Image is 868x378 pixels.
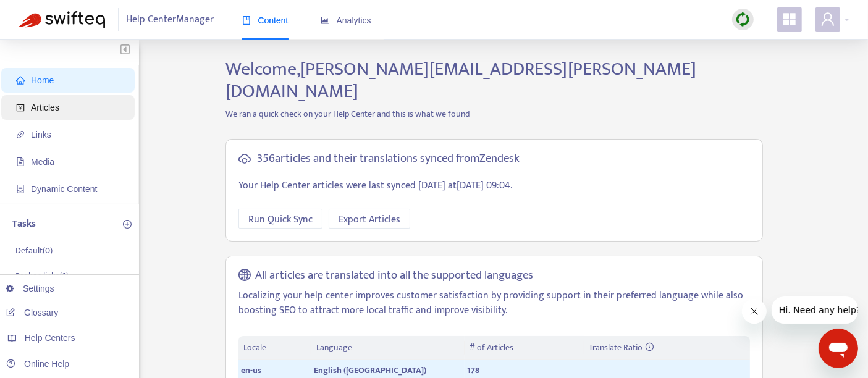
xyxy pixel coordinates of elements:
span: container [16,185,25,193]
img: sync.dc5367851b00ba804db3.png [735,12,751,27]
span: book [242,16,251,25]
iframe: Close message [742,299,767,324]
h5: 356 articles and their translations synced from Zendesk [257,152,520,166]
button: Export Articles [329,209,410,229]
span: link [16,130,25,139]
span: home [16,76,25,85]
p: Your Help Center articles were last synced [DATE] at [DATE] 09:04 . [238,178,750,193]
span: user [820,12,835,27]
p: Default ( 0 ) [15,244,53,257]
span: area-chart [321,16,329,25]
span: Help Centers [25,333,75,343]
p: We ran a quick check on your Help Center and this is what we found [216,107,772,120]
span: 178 [467,363,479,377]
p: Localizing your help center improves customer satisfaction by providing support in their preferre... [238,288,750,318]
span: Home [31,75,54,85]
span: Articles [31,103,59,112]
span: Welcome, [PERSON_NAME][EMAIL_ADDRESS][PERSON_NAME][DOMAIN_NAME] [225,54,696,107]
span: Links [31,130,51,140]
iframe: Button to launch messaging window [819,329,858,368]
a: Glossary [6,308,58,317]
img: Swifteq [19,11,105,28]
a: Settings [6,283,54,293]
iframe: Message from company [772,296,858,324]
a: Online Help [6,359,69,369]
span: Media [31,157,54,167]
span: Analytics [321,15,371,25]
p: Broken links ( 6 ) [15,269,69,282]
h5: All articles are translated into all the supported languages [256,269,534,283]
p: Tasks [12,217,36,232]
span: Content [242,15,289,25]
span: global [238,269,251,283]
button: Run Quick Sync [238,209,322,229]
span: Help Center Manager [127,8,214,31]
span: Dynamic Content [31,184,97,194]
span: cloud-sync [238,153,251,165]
span: plus-circle [123,220,132,229]
span: en-us [241,363,261,377]
span: Export Articles [339,212,400,227]
span: account-book [16,103,25,112]
div: Translate Ratio [589,341,745,355]
th: Language [311,336,465,360]
span: file-image [16,157,25,166]
th: Locale [238,336,311,360]
span: appstore [782,12,797,27]
span: English ([GEOGRAPHIC_DATA]) [314,363,426,377]
span: Hi. Need any help? [7,9,89,19]
th: # of Articles [465,336,584,360]
span: Run Quick Sync [248,212,313,227]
